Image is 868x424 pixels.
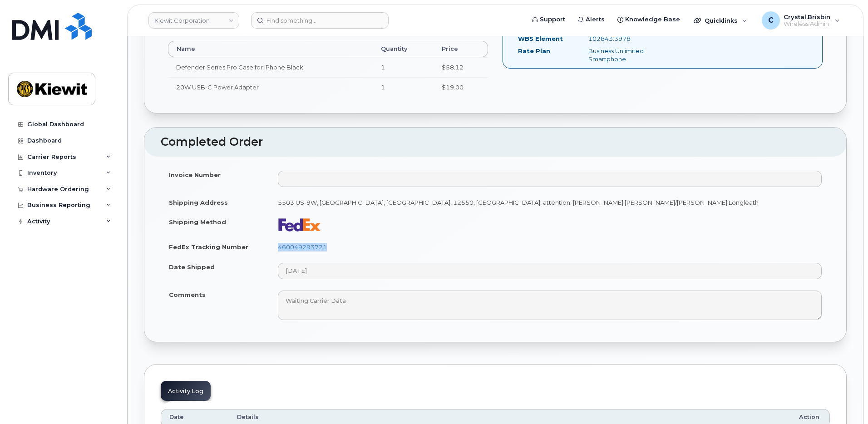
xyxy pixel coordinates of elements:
[829,385,861,417] iframe: Messenger Launcher
[169,291,206,299] label: Comments
[168,57,373,77] td: Defender Series Pro Case for iPhone Black
[373,77,434,97] td: 1
[518,47,550,55] label: Rate Plan
[169,218,226,227] label: Shipping Method
[784,20,830,28] span: Wireless Admin
[169,198,228,207] label: Shipping Address
[687,11,754,30] div: Quicklinks
[278,218,321,232] img: fedex-bc01427081be8802e1fb5a1adb1132915e58a0589d7a9405a0dcbe1127be6add.png
[168,77,373,97] td: 20W USB-C Power Adapter
[278,291,822,320] textarea: Waiting Carrier Data
[572,10,611,29] a: Alerts
[169,243,248,251] label: FedEx Tracking Number
[586,15,605,24] span: Alerts
[434,41,488,57] th: Price
[148,12,239,29] a: Kiewit Corporation
[611,10,686,29] a: Knowledge Base
[237,413,259,421] span: Details
[270,192,830,212] td: 5503 US-9W, [GEOGRAPHIC_DATA], [GEOGRAPHIC_DATA], 12550, [GEOGRAPHIC_DATA], attention: [PERSON_NA...
[434,77,488,97] td: $19.00
[278,243,327,251] a: 460049293721
[582,35,681,43] div: 102843.3978
[768,15,774,26] span: C
[625,15,680,24] span: Knowledge Base
[526,10,572,29] a: Support
[161,136,830,148] h2: Completed Order
[169,171,221,179] label: Invoice Number
[169,413,184,421] span: Date
[540,15,565,24] span: Support
[169,263,215,271] label: Date Shipped
[582,47,681,64] div: Business Unlimited Smartphone
[373,41,434,57] th: Quantity
[434,57,488,77] td: $58.12
[784,13,830,20] span: Crystal.Brisbin
[518,35,563,43] label: WBS Element
[373,57,434,77] td: 1
[251,12,389,29] input: Find something...
[168,41,373,57] th: Name
[755,11,846,30] div: Crystal.Brisbin
[705,17,738,24] span: Quicklinks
